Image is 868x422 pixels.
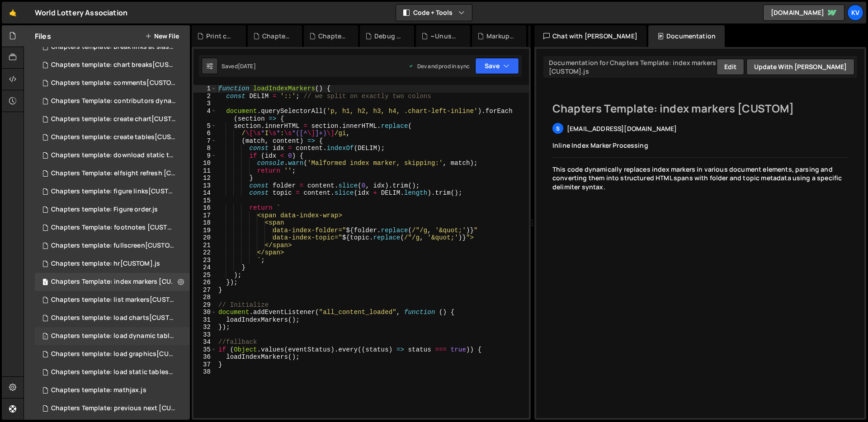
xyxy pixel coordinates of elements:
[51,151,176,159] div: Chapters template: download static tables[CUSTOM].js
[193,279,217,286] div: 26
[430,32,459,41] div: ~Unused: Chapters Template: xlxs [LIBRARY].js
[145,33,179,40] button: New File
[35,7,127,18] div: World Lottery Association
[51,260,160,268] div: Chapters template: hr[CUSTOM].js
[193,361,217,369] div: 37
[193,100,217,108] div: 3
[193,152,217,160] div: 9
[35,309,193,327] div: 14989/39695.js
[51,332,176,340] div: Chapters template: load dynamic tables[CUSTOM].js
[717,59,744,75] button: Edit
[35,327,193,345] div: 14989/39694.js
[35,219,193,237] div: 14989/39070.js
[193,301,217,309] div: 29
[35,56,193,74] div: 14989/39705.js
[193,324,217,331] div: 32
[35,345,193,363] div: 14989/39697.js
[193,182,217,190] div: 13
[193,204,217,212] div: 16
[42,333,48,341] span: 1
[193,130,217,137] div: 6
[35,183,193,201] div: 14989/39674.js
[35,201,190,219] div: 14989/40956.js
[51,314,176,322] div: Chapters template: load charts[CUSTOM].js
[35,363,193,381] div: 14989/39700.js
[51,350,176,358] div: Chapters template: load graphics[CUSTOM].js
[475,58,519,74] button: Save
[262,32,291,41] div: Chapters template: index page.css
[193,331,217,339] div: 33
[35,38,193,56] div: 14989/39676.js
[374,32,403,41] div: Debug Printing.js
[847,5,863,21] div: Kv
[238,62,256,70] div: [DATE]
[746,59,854,75] button: Update with [PERSON_NAME]
[51,115,176,123] div: Chapters template: create chart[CUSTOM].js
[51,404,176,413] div: Chapters Template: previous next [CUSTOM].js
[35,164,193,183] div: 14989/39293.js
[35,74,193,92] div: 14989/39613.js
[193,353,217,361] div: 36
[193,189,217,197] div: 14
[648,25,725,47] div: Documentation
[193,227,217,234] div: 19
[552,101,848,116] h2: Chapters Template: index markers [CUSTOM]
[193,234,217,242] div: 20
[193,212,217,220] div: 17
[552,165,848,192] div: This code dynamically replaces index markers in various document elements, parsing and converting...
[35,146,193,164] div: 14989/39693.js
[51,278,176,286] div: Chapters Template: index markers [CUSTOM].js
[51,296,176,304] div: Chapters template: list markers[CUSTOM].js
[193,316,217,324] div: 31
[42,279,48,286] span: 1
[763,5,844,21] a: [DOMAIN_NAME]
[193,137,217,145] div: 7
[51,386,146,394] div: Chapters template: mathjax.js
[35,291,193,309] div: 14989/39683.js
[35,381,190,399] div: 14989/40058.js
[51,188,176,196] div: Chapters template: figure links[CUSTOM].js
[35,110,193,128] div: 14989/39708.js
[193,219,217,227] div: 18
[193,264,217,272] div: 24
[193,286,217,294] div: 27
[35,237,193,255] div: 14989/39671.js
[193,368,217,376] div: 38
[35,92,193,110] div: 14989/40067.js
[51,206,158,214] div: Chapters template: Figure order.js
[193,108,217,122] div: 4
[222,62,256,70] div: Saved
[51,368,176,376] div: Chapters template: load static tables[CUSTOM].js
[193,242,217,249] div: 21
[2,2,24,23] a: 🤙
[546,58,717,75] div: Documentation for Chapters Template: index markers [CUSTOM].js
[193,197,217,205] div: 15
[318,32,347,41] div: Chapters template 25: Highlight all in green.css
[486,32,515,41] div: Markup.js
[396,5,472,21] button: Code + Tools
[193,309,217,316] div: 30
[193,145,217,152] div: 8
[193,294,217,301] div: 28
[408,62,470,70] div: Dev and prod in sync
[35,31,51,41] h2: Files
[51,79,176,87] div: Chapters template: comments[CUSTOM].js
[193,93,217,100] div: 2
[35,273,193,291] div: 14989/39270.js
[51,169,176,178] div: Chapters Template: elfsight refresh [CUSTOM].js
[35,399,193,417] div: 14989/39610.js
[534,25,646,47] div: Chat with [PERSON_NAME]
[193,159,217,167] div: 10
[51,133,176,141] div: Chapters template: create tables[CUSTOM].js
[552,141,648,150] span: Inline Index Marker Processing
[51,43,176,51] div: Chapters template: break links at slash[CUSTOM].js.js
[556,125,560,132] span: s
[51,224,176,232] div: Chapters Template: footnotes [CUSTOM].js
[193,174,217,182] div: 12
[35,255,190,273] div: 14989/39685.js
[193,338,217,346] div: 34
[193,85,217,93] div: 1
[193,122,217,130] div: 5
[35,128,193,146] div: 14989/39707.js
[51,242,176,250] div: Chapters template: fullscreen[CUSTOM].js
